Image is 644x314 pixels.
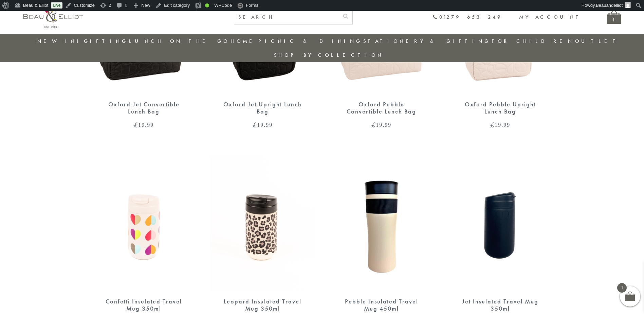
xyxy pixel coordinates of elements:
[103,101,185,115] div: Oxford Jet Convertible Lunch Bag
[222,298,303,312] div: Leopard Insulated Travel Mug 350ml
[433,14,502,20] a: 01279 653 249
[341,298,422,312] div: Pebble Insulated Travel Mug 450ml
[490,121,510,129] bdi: 19.99
[129,38,229,45] a: Lunch On The Go
[222,101,303,115] div: Oxford Jet Upright Lunch Bag
[460,101,541,115] div: Oxford Pebble Upright Lunch Bag
[596,3,623,8] span: Beauandelliot
[519,14,583,20] a: My account
[51,2,62,8] a: Live
[607,11,621,24] a: 1
[575,38,620,45] a: Outlet
[23,5,83,28] img: logo
[134,121,154,129] bdi: 19.99
[371,121,376,129] span: £
[37,38,83,45] a: New in!
[258,38,362,45] a: Picnic & Dining
[371,121,391,129] bdi: 19.99
[617,283,627,293] span: 1
[363,38,491,45] a: Stationery & Gifting
[341,101,422,115] div: Oxford Pebble Convertible Lunch Bag
[234,10,339,24] input: SEARCH
[231,38,258,45] a: Home
[490,121,495,129] span: £
[253,121,257,129] span: £
[492,38,574,45] a: For Children
[274,52,384,58] a: Shop by collection
[103,298,185,312] div: Confetti Insulated Travel Mug 350ml
[134,121,138,129] span: £
[205,3,209,7] div: Good
[84,38,128,45] a: Gifting
[253,121,273,129] bdi: 19.99
[460,298,541,312] div: Jet Insulated Travel Mug 350ml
